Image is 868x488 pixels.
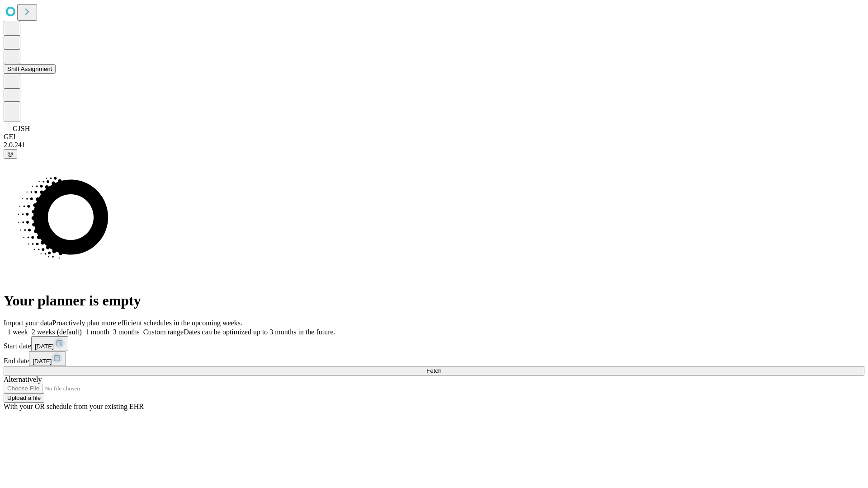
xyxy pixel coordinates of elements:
[4,319,52,327] span: Import your data
[4,366,864,375] button: Fetch
[4,133,864,141] div: GEI
[4,393,44,403] button: Upload a file
[29,351,66,366] button: [DATE]
[4,403,144,410] span: With your OR schedule from your existing EHR
[143,328,184,336] span: Custom range
[4,141,864,149] div: 2.0.241
[33,358,52,365] span: [DATE]
[426,367,441,374] span: Fetch
[4,149,17,159] button: @
[4,292,864,309] h1: Your planner is empty
[4,375,42,383] span: Alternatively
[4,351,864,366] div: End date
[113,328,140,336] span: 3 months
[52,319,242,327] span: Proactively plan more efficient schedules in the upcoming weeks.
[7,150,14,157] span: @
[4,64,56,74] button: Shift Assignment
[32,328,82,336] span: 2 weeks (default)
[85,328,109,336] span: 1 month
[35,343,54,350] span: [DATE]
[13,125,30,132] span: GJSH
[7,328,28,336] span: 1 week
[184,328,335,336] span: Dates can be optimized up to 3 months in the future.
[4,336,864,351] div: Start date
[31,336,68,351] button: [DATE]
